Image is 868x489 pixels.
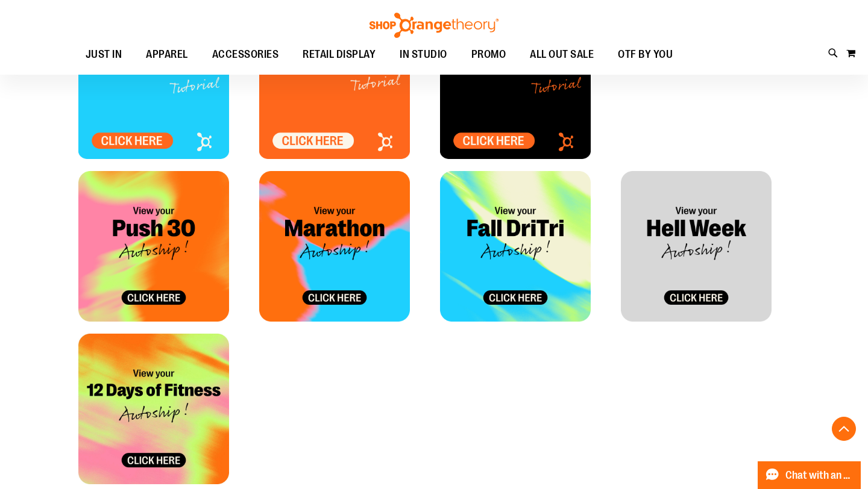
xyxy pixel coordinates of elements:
[785,470,854,481] span: Chat with an Expert
[618,41,673,68] span: OTF BY YOU
[212,41,279,68] span: ACCESSORIES
[259,171,410,322] img: OTF Tile - Marathon Marketing
[400,41,447,68] span: IN STUDIO
[440,8,591,159] img: HELLWEEK_Allocation Tile
[832,417,856,441] button: Back To Top
[86,41,122,68] span: JUST IN
[440,171,591,322] img: FALL DRI TRI_Allocation Tile
[368,13,500,38] img: Shop Orangetheory
[621,171,772,322] img: HELLWEEK_Allocation Tile
[530,41,594,68] span: ALL OUT SALE
[303,41,376,68] span: RETAIL DISPLAY
[471,41,506,68] span: PROMO
[146,41,188,68] span: APPAREL
[758,461,861,489] button: Chat with an Expert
